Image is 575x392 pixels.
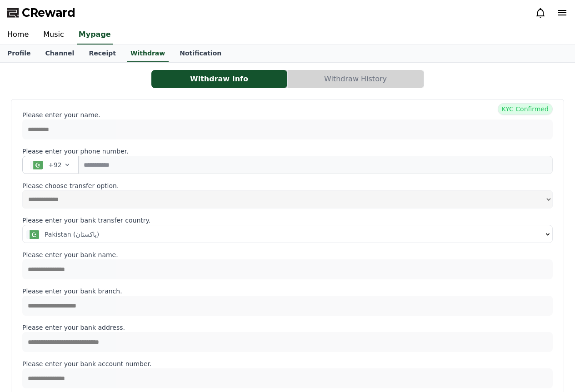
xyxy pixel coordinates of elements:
[38,45,81,62] a: Channel
[151,70,287,88] button: Withdraw Info
[36,25,71,45] a: Music
[22,287,553,296] p: Please enter your bank branch.
[81,45,123,62] a: Receipt
[22,323,553,332] p: Please enter your bank address.
[498,103,553,115] span: KYC Confirmed
[22,110,553,119] p: Please enter your name.
[22,181,553,190] p: Please choose transfer option.
[288,70,424,88] button: Withdraw History
[22,5,75,20] span: CReward
[151,70,288,88] a: Withdraw Info
[22,216,553,225] p: Please enter your bank transfer country.
[48,160,62,169] span: +92
[22,359,553,368] p: Please enter your bank account number.
[22,147,553,156] p: Please enter your phone number.
[22,250,553,259] p: Please enter your bank name.
[7,5,75,20] a: CReward
[172,45,229,62] a: Notification
[127,45,169,62] a: Withdraw
[45,230,99,239] span: Pakistan (‫پاکستان‬‎)
[77,25,113,45] a: Mypage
